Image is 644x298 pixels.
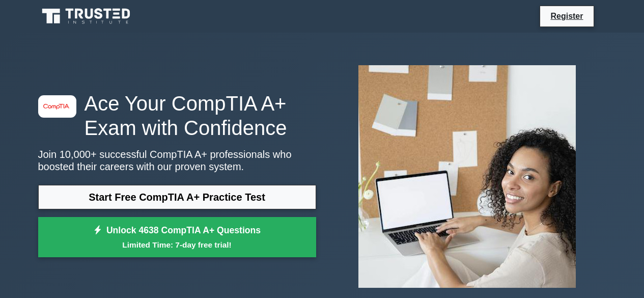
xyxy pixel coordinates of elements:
a: Register [544,10,589,22]
p: Join 10,000+ successful CompTIA A+ professionals who boosted their careers with our proven system. [38,148,316,173]
small: Limited Time: 7-day free trial! [51,239,303,251]
a: Unlock 4638 CompTIA A+ QuestionsLimited Time: 7-day free trial! [38,217,316,258]
h1: Ace Your CompTIA A+ Exam with Confidence [38,91,316,140]
a: Start Free CompTIA A+ Practice Test [38,185,316,209]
